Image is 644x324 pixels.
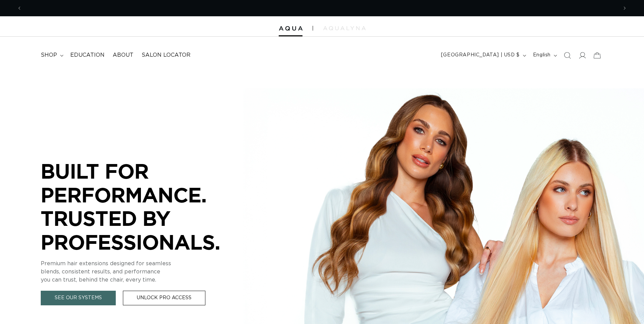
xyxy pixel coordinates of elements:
img: aqualyna.com [323,26,366,30]
span: About [113,52,133,59]
span: [GEOGRAPHIC_DATA] | USD $ [441,52,520,59]
span: English [533,52,551,59]
a: Salon Locator [137,48,195,63]
summary: Search [560,48,575,63]
a: See Our Systems [41,291,116,305]
button: Next announcement [617,2,632,15]
a: Unlock Pro Access [123,291,205,305]
button: [GEOGRAPHIC_DATA] | USD $ [437,49,529,62]
p: BUILT FOR PERFORMANCE. TRUSTED BY PROFESSIONALS. [41,159,244,254]
button: English [529,49,560,62]
a: About [109,48,137,63]
a: Education [66,48,109,63]
summary: shop [37,48,66,63]
span: Salon Locator [142,52,190,59]
img: Aqua Hair Extensions [279,26,302,31]
button: Previous announcement [12,2,27,15]
p: Premium hair extensions designed for seamless blends, consistent results, and performance you can... [41,259,244,284]
span: Education [70,52,105,59]
span: shop [41,52,57,59]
